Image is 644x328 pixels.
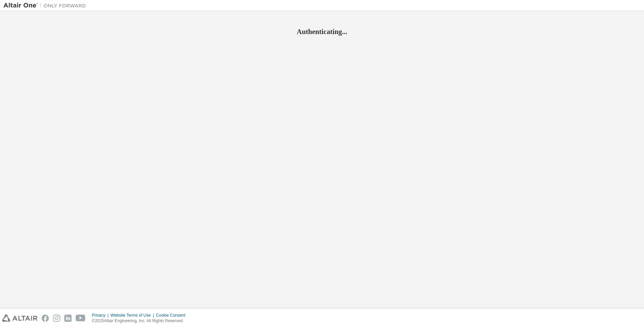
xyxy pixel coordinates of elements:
img: facebook.svg [42,315,49,322]
div: Cookie Consent [156,313,189,318]
img: Altair One [3,2,89,9]
img: instagram.svg [53,315,60,322]
div: Privacy [92,313,110,318]
img: youtube.svg [76,315,86,322]
p: © 2025 Altair Engineering, Inc. All Rights Reserved. [92,318,190,324]
div: Website Terms of Use [110,313,156,318]
h2: Authenticating... [3,27,641,36]
img: linkedin.svg [64,315,72,322]
img: altair_logo.svg [2,315,37,322]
